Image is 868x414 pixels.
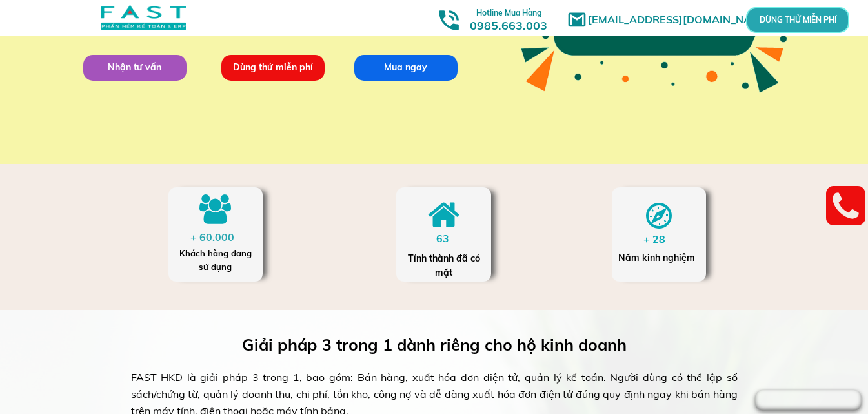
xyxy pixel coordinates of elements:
[456,5,561,32] h3: 0985.663.003
[618,251,699,265] div: Năm kinh nghiệm
[190,229,241,246] div: + 60.000
[242,332,645,358] h3: Giải pháp 3 trong 1 dành riêng cho hộ kinh doanh
[407,251,481,280] div: Tỉnh thành đã có mặt
[221,55,325,81] p: Dùng thử miễn phí
[175,247,256,274] div: Khách hàng đang sử dụng
[354,55,458,81] p: Mua ngay
[643,231,678,248] div: + 28
[436,231,461,247] div: 63
[83,55,187,81] p: Nhận tư vấn
[476,8,541,17] span: Hotline Mua Hàng
[588,12,778,28] h1: [EMAIL_ADDRESS][DOMAIN_NAME]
